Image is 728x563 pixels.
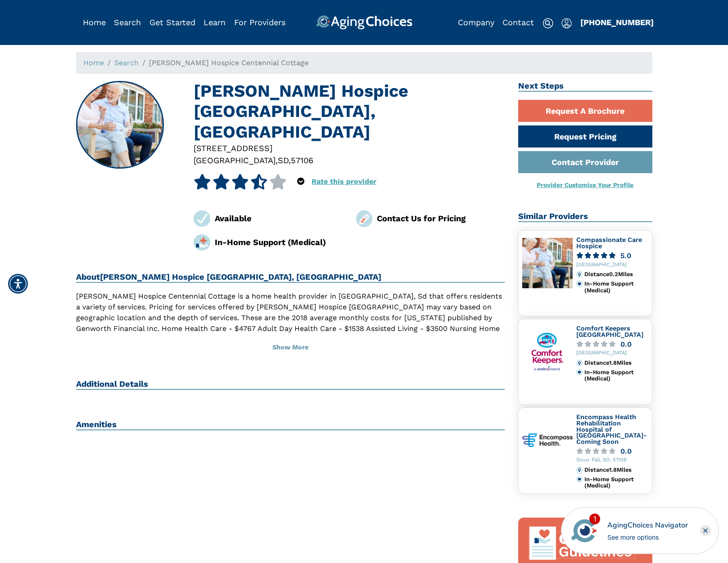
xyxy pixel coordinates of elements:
[620,252,631,259] div: 5.0
[584,271,648,277] div: Distance 0.2 Miles
[83,58,104,67] a: Home
[576,341,648,348] a: 0.0
[291,154,313,166] div: 57106
[576,360,583,366] img: distance.svg
[194,81,505,142] h1: [PERSON_NAME] Hospice [GEOGRAPHIC_DATA], [GEOGRAPHIC_DATA]
[203,18,226,27] a: Learn
[607,532,688,542] div: See more options
[276,156,278,165] span: ,
[76,338,505,357] button: Show More
[83,18,106,27] a: Home
[114,15,141,30] div: Popover trigger
[518,81,652,92] h2: Next Steps
[700,525,711,536] div: Close
[620,341,632,348] div: 0.0
[76,291,505,366] p: [PERSON_NAME] Hospice Centennial Cottage is a home health provider in [GEOGRAPHIC_DATA], Sd that ...
[76,52,652,74] nav: breadcrumb
[569,515,600,546] img: avatar
[576,281,583,287] img: primary.svg
[312,177,376,186] a: Rate this provider
[576,369,583,375] img: primary.svg
[584,467,648,473] div: Distance 1.8 Miles
[114,58,139,67] a: Search
[620,448,632,455] div: 0.0
[584,281,648,294] div: In-Home Support (Medical)
[297,174,304,189] div: Popover trigger
[576,252,648,259] a: 5.0
[316,15,412,30] img: AgingChoices
[518,125,652,147] a: Request Pricing
[234,18,285,27] a: For Providers
[607,520,688,531] div: AgingChoices Navigator
[561,18,572,29] img: user-icon.svg
[576,350,648,356] div: [GEOGRAPHIC_DATA]
[215,236,343,248] div: In-Home Support (Medical)
[289,156,291,165] span: ,
[576,457,648,463] div: Sioux Fall, SD, 57108
[377,212,505,224] div: Contact Us for Pricing
[543,18,553,29] img: search-icon.svg
[458,18,494,27] a: Company
[8,274,28,294] div: Accessibility Menu
[194,156,276,165] span: [GEOGRAPHIC_DATA]
[149,18,195,27] a: Get Started
[576,467,583,473] img: distance.svg
[576,271,583,277] img: distance.svg
[561,15,572,30] div: Popover trigger
[576,236,642,250] a: Compassionate Care Hospice
[527,527,637,560] img: covid-top-default.svg
[584,369,648,382] div: In-Home Support (Medical)
[215,212,343,224] div: Available
[580,18,654,27] a: [PHONE_NUMBER]
[278,156,289,165] span: SD
[502,18,534,27] a: Contact
[518,211,652,222] h2: Similar Providers
[537,181,633,188] a: Provider Customize Your Profile
[77,82,163,168] img: Sanford Hospice Centennial Cottage, Sioux Falls SD
[518,100,652,122] a: Request A Brochure
[518,151,652,173] a: Contact Provider
[576,476,583,483] img: primary.svg
[194,142,505,154] div: [STREET_ADDRESS]
[589,514,600,524] div: 1
[584,476,648,489] div: In-Home Support (Medical)
[584,360,648,366] div: Distance 1.8 Miles
[76,379,505,390] h2: Additional Details
[114,18,141,27] a: Search
[576,448,648,455] a: 0.0
[576,325,643,338] a: Comfort Keepers [GEOGRAPHIC_DATA]
[76,272,505,283] h2: About [PERSON_NAME] Hospice [GEOGRAPHIC_DATA], [GEOGRAPHIC_DATA]
[149,58,308,67] span: [PERSON_NAME] Hospice Centennial Cottage
[576,262,648,268] div: [GEOGRAPHIC_DATA]
[76,420,505,430] h2: Amenities
[576,413,647,445] a: Encompass Health Rehabilitation Hospital of [GEOGRAPHIC_DATA]-Coming Soon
